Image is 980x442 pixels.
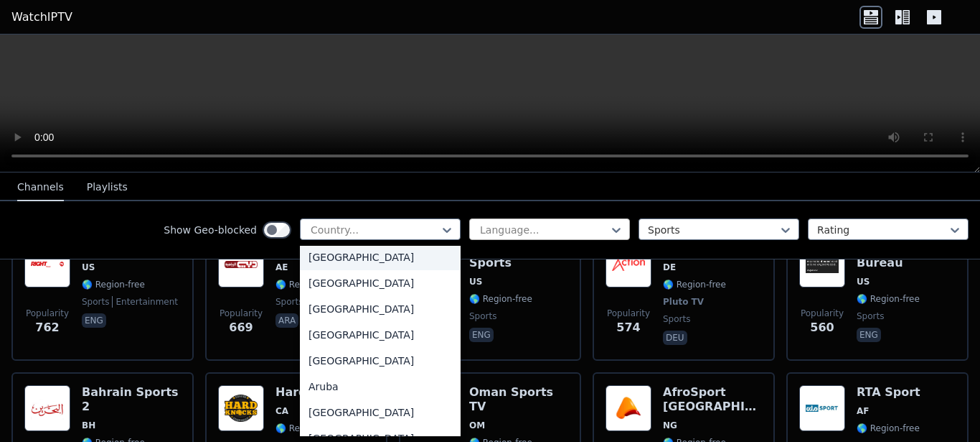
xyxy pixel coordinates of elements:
span: Pluto TV [663,296,704,308]
span: Popularity [801,308,844,319]
span: BH [82,420,95,431]
p: deu [663,331,687,345]
img: RTA Sport [799,385,845,431]
span: 🌎 Region-free [857,293,920,305]
span: NG [663,420,677,431]
span: AF [857,405,869,417]
p: eng [857,328,881,342]
span: 669 [229,319,253,336]
img: Right Now TV [24,241,70,287]
div: [GEOGRAPHIC_DATA] [300,322,461,348]
p: ara [275,313,298,328]
span: OM [469,420,485,431]
span: sports [663,313,690,325]
div: Aruba [300,374,461,400]
span: US [857,276,870,287]
img: Hard Knocks [218,385,264,431]
img: Bahrain Sports 2 [24,385,70,431]
span: AE [275,262,288,273]
span: 🌎 Region-free [663,279,726,290]
span: CA [275,405,288,417]
span: sports [857,310,884,322]
img: AfroSport Nigeria [606,385,651,431]
h6: Oman Sports TV [469,385,568,414]
div: [GEOGRAPHIC_DATA] [300,270,461,296]
div: [GEOGRAPHIC_DATA] [300,400,461,425]
div: [GEOGRAPHIC_DATA] [300,348,461,374]
h6: AfroSport [GEOGRAPHIC_DATA] [663,385,762,414]
span: sports [469,310,496,322]
span: 🌎 Region-free [82,279,145,290]
p: eng [82,313,106,328]
button: Channels [17,174,64,201]
span: 🌎 Region-free [275,279,339,290]
img: Dubai Sports 1 [218,241,264,287]
h6: RTA Sport [857,385,920,400]
div: [GEOGRAPHIC_DATA] [300,296,461,322]
img: TVS Sports Bureau [799,241,845,287]
span: Popularity [220,308,263,319]
p: eng [469,328,494,342]
span: 574 [616,319,640,336]
span: 🌎 Region-free [857,423,920,434]
label: Show Geo-blocked [164,223,257,237]
span: sports [82,296,109,308]
button: Playlists [87,174,128,201]
img: Action Sports [606,241,651,287]
span: 762 [35,319,59,336]
a: WatchIPTV [11,9,72,26]
span: 🌎 Region-free [469,293,532,305]
span: sports [275,296,303,308]
span: 🌎 Region-free [275,423,339,434]
span: Popularity [607,308,650,319]
span: Popularity [26,308,69,319]
span: DE [663,262,676,273]
h6: Hard Knocks [275,385,357,400]
span: entertainment [112,296,178,308]
span: 560 [810,319,834,336]
h6: Bahrain Sports 2 [82,385,181,414]
span: US [469,276,482,287]
span: US [82,262,95,273]
div: [GEOGRAPHIC_DATA] [300,244,461,270]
